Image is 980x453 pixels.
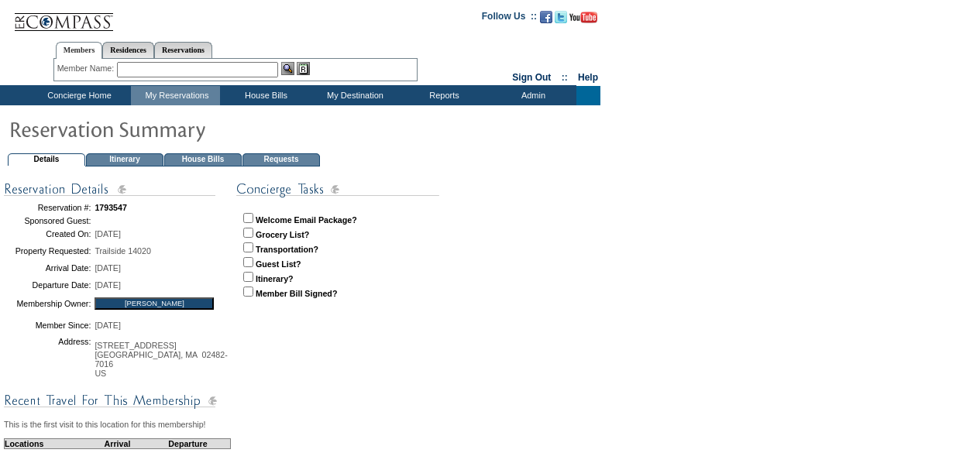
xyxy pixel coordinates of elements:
td: Membership Owner: [4,293,91,314]
td: Reservation #: [4,199,91,216]
img: subTtlConResDetails.gif [4,180,217,199]
span: [DATE] [95,263,121,273]
td: Created On: [4,225,91,242]
td: Reports [398,86,487,105]
td: Arrival [89,438,146,448]
td: House Bills [220,86,309,105]
strong: Itinerary? [256,274,294,283]
span: [DATE] [95,229,121,239]
strong: Transportation? [256,245,318,254]
input: [PERSON_NAME] [95,297,214,310]
td: Concierge Home [25,86,131,105]
a: Members [56,42,103,59]
td: Requests [242,153,320,166]
span: [DATE] [95,280,121,290]
strong: Member Bill Signed? [256,289,337,298]
td: Member Since: [4,314,91,337]
td: House Bills [164,153,242,166]
img: subTtlConRecTravel.gif [4,391,217,410]
td: My Destination [309,86,398,105]
td: Follow Us :: [482,9,537,28]
td: Details [8,153,85,166]
img: Reservations [297,62,310,75]
td: Itinerary [86,153,163,166]
img: subTtlConTasks.gif [236,180,439,199]
a: Sign Out [512,72,551,83]
strong: Package? [318,215,357,225]
a: Become our fan on Facebook [540,15,552,25]
img: Subscribe to our YouTube Channel [569,12,597,23]
span: [DATE] [95,321,121,330]
td: Arrival Date: [4,259,91,276]
a: Follow us on Twitter [555,15,567,25]
a: Residences [102,42,154,58]
strong: Guest List? [256,259,301,269]
span: This is the first visit to this location for this membership! [4,420,206,429]
div: Member Name: [57,62,117,75]
span: [STREET_ADDRESS] [GEOGRAPHIC_DATA], MA 02482-7016 US [95,341,227,378]
strong: Grocery List? [256,230,309,239]
strong: Welcome Email [256,215,316,225]
a: Subscribe to our YouTube Channel [569,15,597,25]
span: :: [562,72,568,83]
td: My Reservations [131,86,220,105]
img: View [281,62,294,75]
a: Reservations [154,42,212,58]
img: pgTtlResSummary.gif [9,113,318,144]
td: Sponsored Guest: [4,216,91,225]
img: Follow us on Twitter [555,11,567,23]
td: Address: [4,337,91,382]
a: Help [578,72,598,83]
td: Departure [146,438,231,448]
img: Become our fan on Facebook [540,11,552,23]
span: Trailside 14020 [95,246,150,256]
span: 1793547 [95,203,127,212]
td: Departure Date: [4,276,91,293]
td: Locations [5,438,90,448]
td: Property Requested: [4,242,91,259]
td: Admin [487,86,576,105]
